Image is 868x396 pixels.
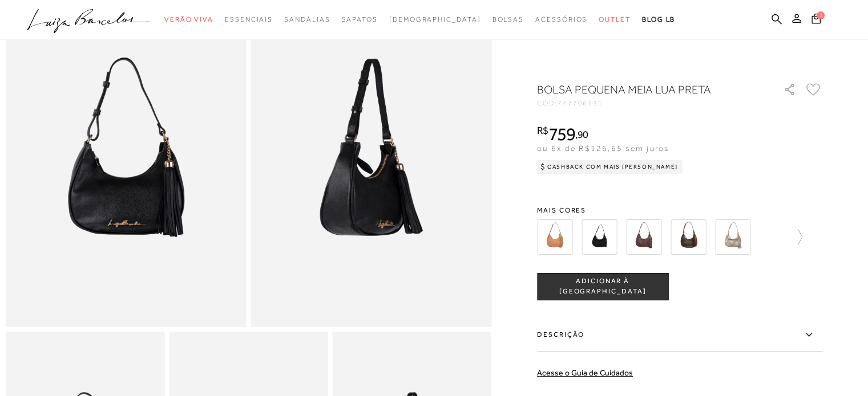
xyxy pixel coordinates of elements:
[582,219,617,255] img: BOLSA BAGUETE MEIA LUA EM COURO PRETO PEQUENA
[626,219,661,255] img: BOLSA BAGUETE MEIA LUA EM COURO VERNIZ CAFÉ PEQUENA
[535,15,587,23] span: Acessórios
[535,9,587,30] a: noSubCategoriesText
[537,100,765,107] div: CÓD:
[389,15,481,23] span: [DEMOGRAPHIC_DATA]
[808,13,824,28] button: 1
[537,273,668,300] button: ADICIONAR À [GEOGRAPHIC_DATA]
[575,129,588,140] i: ,
[537,160,683,174] div: Cashback com Mais [PERSON_NAME]
[578,128,588,140] span: 90
[537,144,669,153] span: ou 6x de R$126,65 sem juros
[642,15,675,23] span: BLOG LB
[599,15,631,23] span: Outlet
[599,9,631,30] a: noSubCategoriesText
[548,124,575,144] span: 759
[537,81,751,97] h1: BOLSA PEQUENA MEIA LUA PRETA
[284,15,330,23] span: Sandálias
[284,9,330,30] a: noSubCategoriesText
[715,219,750,255] img: BOLSA PEQUENA MEIA LUA DOURADA
[492,9,524,30] a: noSubCategoriesText
[164,9,213,30] a: noSubCategoriesText
[538,276,668,296] span: ADICIONAR À [GEOGRAPHIC_DATA]
[558,99,603,107] span: 777706731
[537,207,822,214] span: Mais cores
[492,15,524,23] span: Bolsas
[225,9,273,30] a: noSubCategoriesText
[642,9,675,30] a: BLOG LB
[341,9,377,30] a: noSubCategoriesText
[537,368,633,377] a: Acesse o Guia de Cuidados
[225,15,273,23] span: Essenciais
[164,15,213,23] span: Verão Viva
[817,11,825,19] span: 1
[537,125,548,136] i: R$
[537,219,572,255] img: BOLSA BAGUETE MEIA LUA EM COURO CARAMELO PEQUENA
[389,9,481,30] a: noSubCategoriesText
[537,319,822,352] label: Descrição
[341,15,377,23] span: Sapatos
[671,219,706,255] img: BOLSA PEQUENA MEIA LUA CARAMELO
